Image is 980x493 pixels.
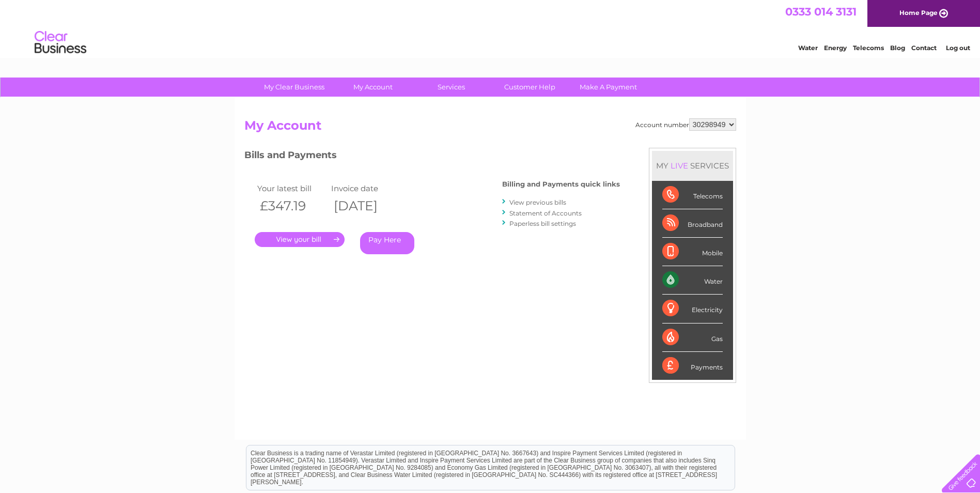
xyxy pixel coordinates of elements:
[329,181,403,195] td: Invoice date
[798,44,818,52] a: Water
[662,295,723,323] div: Electricity
[502,180,620,188] h4: Billing and Payments quick links
[785,5,857,18] a: 0333 014 3131
[509,209,582,217] a: Statement of Accounts
[946,44,970,52] a: Log out
[244,118,736,138] h2: My Account
[911,44,937,52] a: Contact
[662,352,723,380] div: Payments
[330,78,415,97] a: My Account
[252,78,337,97] a: My Clear Business
[34,27,87,58] img: logo.png
[244,148,620,166] h3: Bills and Payments
[409,78,494,97] a: Services
[509,198,566,206] a: View previous bills
[890,44,905,52] a: Blog
[662,181,723,209] div: Telecoms
[255,195,329,217] th: £347.19
[824,44,847,52] a: Energy
[662,266,723,295] div: Water
[255,181,329,195] td: Your latest bill
[662,323,723,352] div: Gas
[635,118,736,131] div: Account number
[255,232,345,247] a: .
[329,195,403,217] th: [DATE]
[487,78,572,97] a: Customer Help
[853,44,884,52] a: Telecoms
[566,78,651,97] a: Make A Payment
[246,6,735,50] div: Clear Business is a trading name of Verastar Limited (registered in [GEOGRAPHIC_DATA] No. 3667643...
[652,151,733,180] div: MY SERVICES
[668,161,690,171] div: LIVE
[509,220,576,227] a: Paperless bill settings
[662,238,723,266] div: Mobile
[662,209,723,238] div: Broadband
[360,232,414,254] a: Pay Here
